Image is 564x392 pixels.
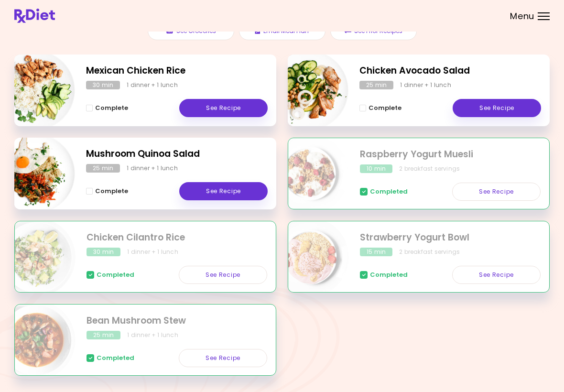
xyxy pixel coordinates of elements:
[269,51,348,130] img: Info - Chicken Avocado Salad
[359,102,401,114] button: Complete - Chicken Avocado Salad
[399,164,460,173] div: 2 breakfast servings
[87,331,120,339] div: 25 min
[360,148,541,162] h2: Raspberry Yogurt Muesli
[270,218,349,297] img: Info - Strawberry Yogurt Bowl
[179,99,268,117] a: See Recipe - Mexican Chicken Rice
[86,185,128,197] button: Complete - Mushroom Quinoa Salad
[87,248,120,256] div: 30 min
[14,9,55,23] img: RxDiet
[370,271,408,279] span: Completed
[270,134,349,214] img: Info - Raspberry Yogurt Muesli
[87,314,267,328] h2: Bean Mushroom Stew
[360,248,392,256] div: 15 min
[179,349,267,367] a: See Recipe - Bean Mushroom Stew
[369,104,401,112] span: Complete
[400,81,451,89] div: 1 dinner + 1 lunch
[86,164,120,173] div: 25 min
[452,183,541,201] a: See Recipe - Raspberry Yogurt Muesli
[95,187,128,195] span: Complete
[360,164,392,173] div: 10 min
[510,12,534,21] span: Menu
[359,81,393,89] div: 25 min
[127,248,178,256] div: 1 dinner + 1 lunch
[86,147,268,161] h2: Mushroom Quinoa Salad
[127,81,178,89] div: 1 dinner + 1 lunch
[179,182,268,200] a: See Recipe - Mushroom Quinoa Salad
[360,231,541,245] h2: Strawberry Yogurt Bowl
[370,188,408,196] span: Completed
[86,64,268,78] h2: Mexican Chicken Rice
[86,102,128,114] button: Complete - Mexican Chicken Rice
[87,231,267,245] h2: Chicken Cilantro Rice
[359,64,541,78] h2: Chicken Avocado Salad
[97,354,134,362] span: Completed
[127,331,178,339] div: 1 dinner + 1 lunch
[179,266,267,284] a: See Recipe - Chicken Cilantro Rice
[127,164,178,173] div: 1 dinner + 1 lunch
[452,266,541,284] a: See Recipe - Strawberry Yogurt Bowl
[97,271,134,279] span: Completed
[86,81,120,89] div: 30 min
[95,104,128,112] span: Complete
[453,99,541,117] a: See Recipe - Chicken Avocado Salad
[399,248,460,256] div: 2 breakfast servings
